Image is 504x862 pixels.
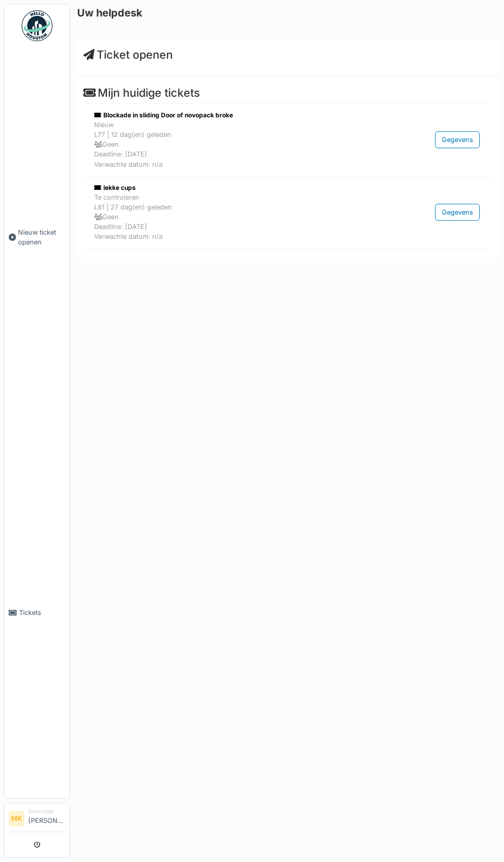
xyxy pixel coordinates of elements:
div: Gegevens [435,204,480,221]
div: Aanvrager [28,807,65,815]
div: Blockade in sliding Door of novopack broke [94,111,391,120]
div: Gegevens [435,131,480,148]
a: Ticket openen [83,48,173,61]
a: Blockade in sliding Door of novopack broke NieuwL77 | 12 dag(en) geleden GeenDeadline: [DATE]Verw... [92,108,482,172]
h6: Uw helpdesk [77,7,142,19]
span: Tickets [19,608,65,618]
img: Badge_color-CXgf-gQk.svg [22,10,52,41]
li: MK [9,811,24,826]
div: Nieuw L77 | 12 dag(en) geleden Geen Deadline: [DATE] Verwachte datum: n/a [94,120,391,169]
div: lekke cups [94,183,391,192]
div: Te controleren L81 | 27 dag(en) geleden Geen Deadline: [DATE] Verwachte datum: n/a [94,192,391,242]
h4: Mijn huidige tickets [83,86,491,99]
a: MK Aanvrager[PERSON_NAME] [9,807,65,832]
a: Nieuw ticket openen [5,47,69,428]
a: Tickets [5,428,69,799]
span: Nieuw ticket openen [18,227,65,247]
a: lekke cups Te controlerenL81 | 27 dag(en) geleden GeenDeadline: [DATE]Verwachte datum: n/a Gegevens [92,181,482,244]
li: [PERSON_NAME] [28,807,65,830]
